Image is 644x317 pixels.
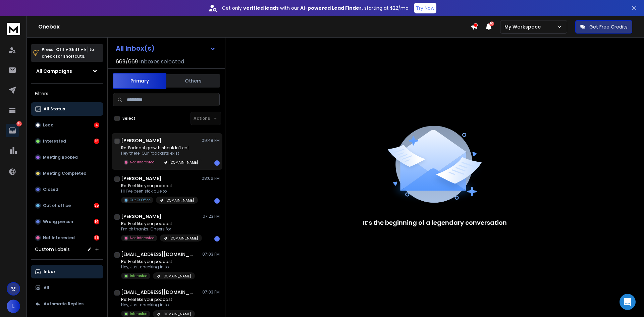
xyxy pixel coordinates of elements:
button: Out of office35 [31,199,103,212]
p: 08:06 PM [202,176,220,181]
p: Automatic Replies [44,301,84,307]
p: Re: Feel like your podcast [121,259,195,264]
p: Press to check for shortcuts. [42,46,94,60]
p: Not Interested [130,160,155,165]
button: Try Now [414,3,436,13]
button: All Inbox(s) [110,42,221,55]
h1: All Campaigns [36,68,72,74]
p: It’s the beginning of a legendary conversation [363,218,507,227]
h1: [EMAIL_ADDRESS][DOMAIN_NAME] [121,289,195,296]
div: 1 [214,198,220,204]
a: 165 [6,124,19,137]
h1: [EMAIL_ADDRESS][DOMAIN_NAME] [121,251,195,258]
p: Get only with our starting at $22/mo [222,5,409,11]
h3: Custom Labels [35,246,70,253]
p: I’m ok thanks. Cheers for [121,226,202,232]
button: Primary [113,73,166,89]
button: All [31,281,103,295]
p: Out of office [43,203,71,208]
p: Interested [130,273,148,278]
p: Re: Feel like your podcast [121,183,198,189]
img: logo [7,23,20,35]
p: Hi I’ve been sick due to [121,189,198,194]
p: All [44,285,49,290]
button: Interested16 [31,135,103,148]
p: 07:03 PM [202,289,220,295]
strong: verified leads [243,5,279,11]
div: 16 [94,139,99,144]
p: Out Of Office [130,198,151,203]
div: 14 [94,219,99,224]
h3: Inboxes selected [139,58,184,66]
p: Lead [43,122,54,128]
button: Get Free Credits [575,20,632,34]
button: Meeting Booked [31,151,103,164]
p: Interested [130,311,148,316]
p: Try Now [416,5,434,11]
button: All Campaigns [31,64,103,78]
p: Wrong person [43,219,73,224]
button: Closed [31,183,103,196]
button: L [7,300,20,313]
p: Interested [43,139,66,144]
p: 09:48 PM [202,138,220,143]
label: Select [122,116,136,121]
div: 1 [214,160,220,166]
h1: [PERSON_NAME] [121,175,161,182]
h1: [PERSON_NAME] [121,213,161,220]
button: Inbox [31,265,103,278]
p: [DOMAIN_NAME] [162,312,191,317]
p: 165 [16,121,22,126]
p: Re: Podcast growth shouldn’t eat [121,145,202,151]
h3: Filters [31,89,103,98]
p: Re: Feel like your podcast [121,297,195,302]
h1: [PERSON_NAME] [121,137,161,144]
p: Hey there. Our Podcasts exist [121,151,202,156]
span: 669 / 669 [116,58,138,66]
div: 96 [94,235,99,241]
p: Meeting Booked [43,155,78,160]
div: Open Intercom Messenger [620,294,636,310]
p: [DOMAIN_NAME] [165,198,194,203]
p: Hey, Just checking in to [121,302,195,308]
button: Wrong person14 [31,215,103,228]
p: Hey, Just checking in to [121,264,195,270]
p: My Workspace [504,23,543,30]
button: Others [166,73,220,88]
button: Automatic Replies [31,297,103,311]
p: All Status [44,106,65,112]
h1: All Inbox(s) [116,45,155,52]
p: [DOMAIN_NAME] [169,160,198,165]
p: Get Free Credits [589,23,628,30]
p: Inbox [44,269,55,274]
div: 4 [94,122,99,128]
p: Meeting Completed [43,171,87,176]
button: Lead4 [31,118,103,132]
h1: Onebox [38,23,471,31]
button: Meeting Completed [31,167,103,180]
p: 07:23 PM [203,214,220,219]
p: Not Interested [43,235,75,241]
p: Re: Feel like your podcast [121,221,202,226]
p: [DOMAIN_NAME] [169,236,198,241]
button: Not Interested96 [31,231,103,245]
span: Ctrl + Shift + k [55,46,88,53]
span: 50 [489,21,494,26]
p: Not Interested [130,235,155,241]
p: Closed [43,187,58,192]
button: All Status [31,102,103,116]
div: 1 [214,236,220,242]
p: 07:03 PM [202,252,220,257]
p: [DOMAIN_NAME] [162,274,191,279]
strong: AI-powered Lead Finder, [300,5,363,11]
div: 35 [94,203,99,208]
